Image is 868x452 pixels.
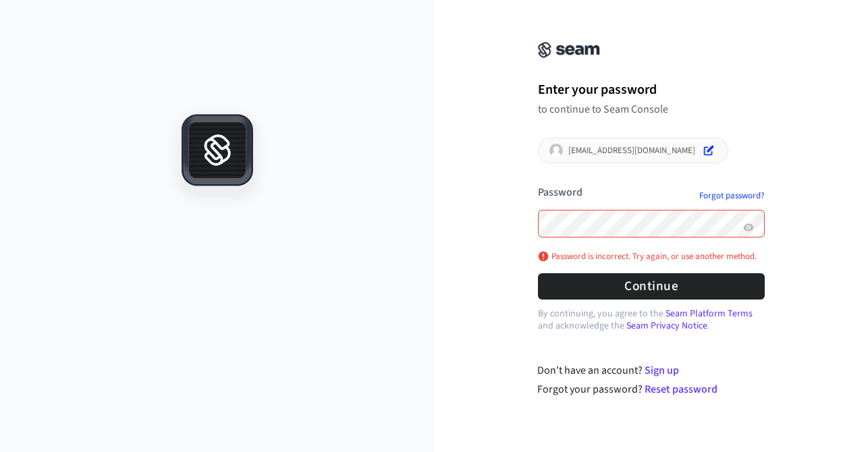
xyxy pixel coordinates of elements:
[701,142,717,159] button: Edit
[645,363,679,378] a: Sign up
[538,42,600,58] img: Seam Console
[537,381,765,397] div: Forgot your password?
[626,319,707,333] a: Seam Privacy Notice
[699,190,765,201] a: Forgot password?
[538,103,765,116] p: to continue to Seam Console
[538,251,757,262] p: Password is incorrect. Try again, or use another method.
[740,219,757,235] button: Show password
[538,273,765,300] button: Continue
[568,145,695,156] p: [EMAIL_ADDRESS][DOMAIN_NAME]
[666,307,753,320] a: Seam Platform Terms
[538,185,582,200] label: Password
[538,308,765,332] p: By continuing, you agree to the and acknowledge the .
[538,80,765,100] h1: Enter your password
[645,382,717,397] a: Reset password
[537,362,765,378] div: Don't have an account?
